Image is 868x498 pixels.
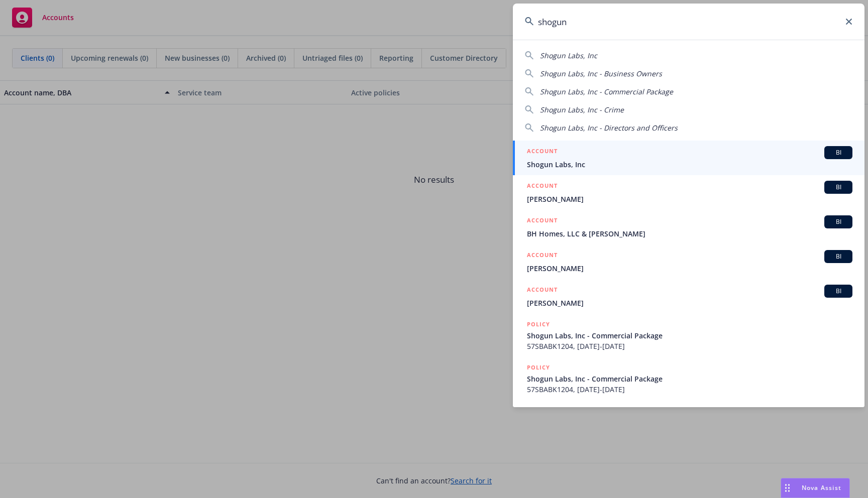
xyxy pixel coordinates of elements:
span: Shogun Labs, Inc - Business Owners [540,69,662,78]
span: [PERSON_NAME] [527,263,852,274]
h5: POLICY [527,362,550,372]
button: Nova Assist [781,478,850,498]
span: Shogun Labs, Inc - Commercial Package [527,330,852,341]
span: Shogun Labs, Inc [540,51,597,60]
h5: ACCOUNT [527,285,558,297]
span: [PERSON_NAME] [527,298,852,308]
span: [PERSON_NAME] [527,194,852,204]
a: ACCOUNTBI[PERSON_NAME] [513,244,864,279]
span: BI [828,148,848,157]
span: Nova Assist [802,483,841,492]
div: Drag to move [781,478,794,497]
a: POLICY [513,400,864,443]
span: Shogun Labs, Inc - Directors and Officers [540,123,678,133]
span: 57SBABK1204, [DATE]-[DATE] [527,341,852,351]
span: BI [828,287,848,296]
h5: ACCOUNT [527,146,558,158]
h5: ACCOUNT [527,215,558,227]
h5: POLICY [527,406,550,416]
span: Shogun Labs, Inc - Commercial Package [527,374,852,384]
span: BI [828,252,848,261]
span: BH Homes, LLC & [PERSON_NAME] [527,228,852,239]
a: POLICYShogun Labs, Inc - Commercial Package57SBABK1204, [DATE]-[DATE] [513,357,864,400]
span: Shogun Labs, Inc [527,159,852,170]
a: POLICYShogun Labs, Inc - Commercial Package57SBABK1204, [DATE]-[DATE] [513,314,864,357]
input: Search... [513,4,864,40]
h5: ACCOUNT [527,250,558,262]
a: ACCOUNTBI[PERSON_NAME] [513,175,864,210]
span: BI [828,217,848,226]
span: BI [828,183,848,192]
a: ACCOUNTBIShogun Labs, Inc [513,141,864,175]
a: ACCOUNTBI[PERSON_NAME] [513,279,864,314]
span: 57SBABK1204, [DATE]-[DATE] [527,384,852,395]
h5: ACCOUNT [527,181,558,193]
h5: POLICY [527,319,550,329]
span: Shogun Labs, Inc - Commercial Package [540,87,673,96]
a: ACCOUNTBIBH Homes, LLC & [PERSON_NAME] [513,210,864,244]
span: Shogun Labs, Inc - Crime [540,105,624,114]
